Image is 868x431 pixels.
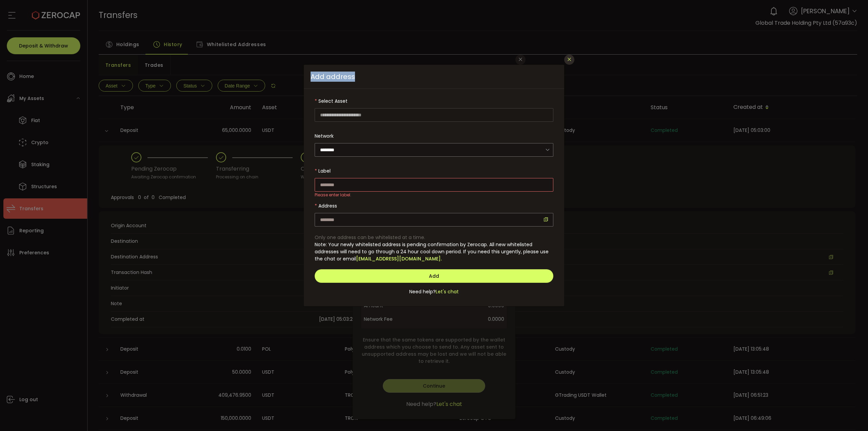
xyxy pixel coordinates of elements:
span: Let's chat [436,288,459,295]
div: Please enter label. [315,192,351,197]
div: 聊天小组件 [789,358,868,431]
a: [EMAIL_ADDRESS][DOMAIN_NAME]. [356,255,442,262]
button: Close [564,55,574,65]
iframe: Chat Widget [789,358,868,431]
span: Add [429,273,439,279]
div: dialog [304,65,564,307]
button: Add [315,269,553,283]
span: Need help? [409,288,436,295]
span: Note: Your newly whitelisted address is pending confirmation by Zerocap. All new whitelisted addr... [315,241,549,262]
span: Add address [304,65,564,89]
span: Only one address can be whitelisted at a time. [315,234,425,241]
